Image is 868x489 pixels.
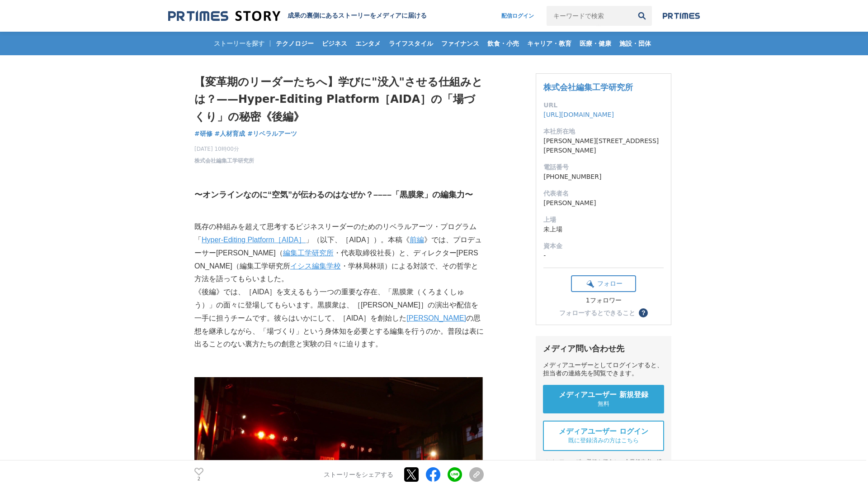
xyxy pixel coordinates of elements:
[524,32,575,55] a: キャリア・教育
[385,32,437,55] a: ライフスタイル
[194,73,484,125] h1: 【変革期のリーダーたちへ】学びに"没入"させる仕組みとは？——Hyper-Editing Platform［AIDA］の「場づくり」の秘密《後編》
[318,39,351,48] span: ビジネス
[543,343,664,354] div: メディア問い合わせ先
[194,477,203,481] p: 2
[194,157,254,165] a: 株式会社編集工学研究所
[543,189,664,198] dt: 代表者名
[576,39,615,48] span: 医療・健康
[543,215,664,225] dt: 上場
[194,221,484,286] p: 既存の枠組みを超えて思考するビジネスリーダーのためのリベラルアーツ・プログラム「 」（以下、［AIDA］）。本稿《 》では、プロデューサー[PERSON_NAME]（ ・代表取締役社長）と、ディ...
[543,385,664,413] a: メディアユーザー 新規登録 無料
[202,236,306,244] a: Hyper-Editing Platform［AIDA］
[639,308,648,317] button: ？
[283,249,334,257] a: 編集工学研究所
[571,297,636,305] div: 1フォロワー
[318,32,351,55] a: ビジネス
[484,39,523,48] span: 飲食・小売
[543,225,664,234] dd: 未上場
[559,390,648,400] span: メディアユーザー 新規登録
[194,145,254,153] span: [DATE] 10時00分
[543,163,664,172] dt: 電話番号
[438,39,483,48] span: ファイナンス
[215,129,245,139] a: #人材育成
[616,32,655,55] a: 施設・団体
[324,471,393,479] p: ストーリーをシェアする
[598,400,609,408] span: 無料
[640,310,646,316] span: ？
[168,10,427,22] a: 成果の裏側にあるストーリーをメディアに届ける 成果の裏側にあるストーリーをメディアに届ける
[194,129,212,138] span: #研修
[568,436,639,445] span: 既に登録済みの方はこちら
[543,198,664,208] dd: [PERSON_NAME]
[288,12,427,20] h2: 成果の裏側にあるストーリーをメディアに届ける
[272,32,317,55] a: テクノロジー
[559,310,635,316] div: フォローするとできること
[543,127,664,136] dt: 本社所在地
[632,6,652,26] button: 検索
[352,39,384,48] span: エンタメ
[571,275,636,292] button: フォロー
[410,236,424,244] a: 前編
[352,32,384,55] a: エンタメ
[272,39,317,48] span: テクノロジー
[543,172,664,182] dd: [PHONE_NUMBER]
[543,251,664,260] dd: -
[406,314,466,322] a: [PERSON_NAME]
[616,39,655,48] span: 施設・団体
[215,129,245,138] span: #人材育成
[247,129,297,138] span: #リベラルアーツ
[492,6,543,26] a: 配信ログイン
[576,32,615,55] a: 医療・健康
[194,188,484,201] h3: 〜オンラインなのに“空気”が伝わるのはなぜか？––––「黒膜衆」の編集力〜
[524,39,575,48] span: キャリア・教育
[484,32,523,55] a: 飲食・小売
[290,262,341,270] a: イシス編集学校
[663,12,700,19] img: prtimes
[543,421,664,451] a: メディアユーザー ログイン 既に登録済みの方はこちら
[543,241,664,251] dt: 資本金
[247,129,297,139] a: #リベラルアーツ
[543,361,664,378] div: メディアユーザーとしてログインすると、担当者の連絡先を閲覧できます。
[194,286,484,351] p: 《後編》では、［AIDA］を支えるもう一つの重要な存在、「黒膜衆（くろまくしゅう）」の面々に登場してもらいます。黒膜衆は、［[PERSON_NAME]］の演出や配信を一手に担うチームです。彼らは...
[168,10,280,22] img: 成果の裏側にあるストーリーをメディアに届ける
[559,427,648,436] span: メディアユーザー ログイン
[194,129,212,139] a: #研修
[543,136,664,155] dd: [PERSON_NAME][STREET_ADDRESS][PERSON_NAME]
[543,111,614,118] a: [URL][DOMAIN_NAME]
[547,6,632,26] input: キーワードで検索
[438,32,483,55] a: ファイナンス
[385,39,437,48] span: ライフスタイル
[543,101,664,110] dt: URL
[543,82,633,92] a: 株式会社編集工学研究所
